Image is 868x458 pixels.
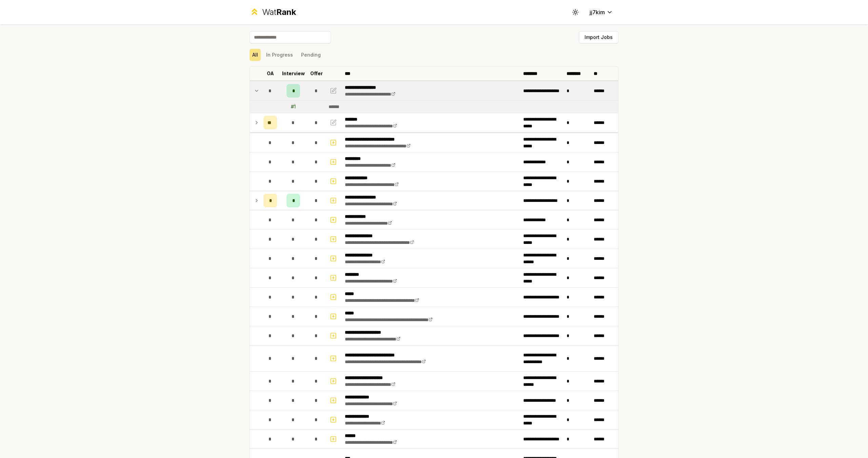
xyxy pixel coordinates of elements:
[579,31,618,43] button: Import Jobs
[250,7,296,18] a: WatRank
[584,6,618,18] button: jj7kim
[291,103,296,110] div: # 1
[282,70,305,77] p: Interview
[263,49,296,61] button: In Progress
[298,49,323,61] button: Pending
[262,7,296,18] div: Wat
[250,49,261,61] button: All
[310,70,323,77] p: Offer
[590,8,605,16] span: jj7kim
[276,7,296,17] span: Rank
[267,70,274,77] p: OA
